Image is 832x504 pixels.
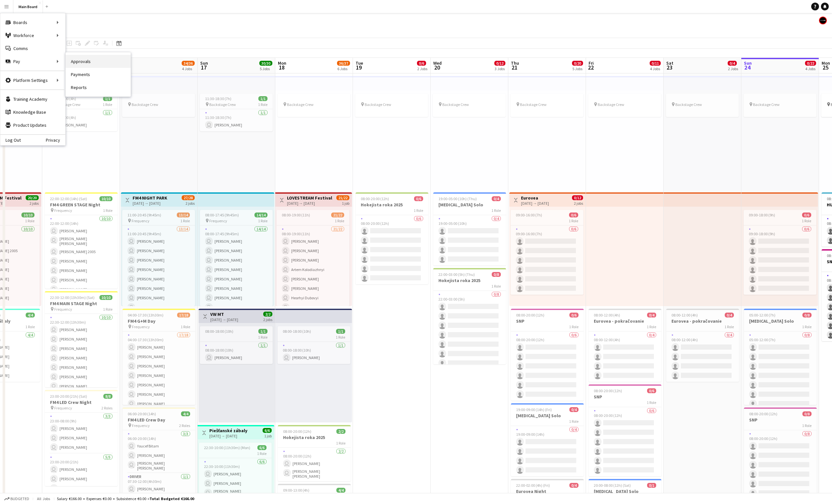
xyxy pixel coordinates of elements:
[181,324,190,329] span: 1 Role
[45,301,118,306] h3: FM4 MAIN STAGE Night
[123,309,195,405] app-job-card: 04:00-17:30 (13h30m)17/18FM4 G+M Day Frequency1 Role17/1804:00-17:30 (13h30m) [PERSON_NAME] [PERS...
[492,196,501,201] span: 0/4
[283,329,311,334] span: 08:00-18:00 (10h)
[257,451,266,456] span: 1 Role
[516,407,552,412] span: 19:00-09:00 (14h) (Fri)
[647,483,656,488] span: 0/1
[433,202,506,208] h3: [MEDICAL_DATA] Solo
[569,407,578,412] span: 0/4
[181,411,190,416] span: 4/4
[516,313,544,317] span: 08:00-20:00 (12h)
[258,335,267,340] span: 1 Role
[511,331,584,401] app-card-role: 0/608:00-20:00 (12h)
[802,411,812,416] span: 0/8
[569,313,578,317] span: 0/6
[569,218,578,223] span: 1 Role
[258,96,267,101] span: 1/1
[260,66,272,71] div: 5 Jobs
[45,202,118,208] h3: FM4 GREEN STAGE Night
[744,226,816,295] app-card-role: 0/609:00-18:00 (9h)
[199,64,208,71] span: 17
[744,309,817,405] app-job-card: 05:00-12:00 (7h)0/8[MEDICAL_DATA] Solo1 Role0/805:00-12:00 (7h)
[335,218,344,223] span: 1 Role
[744,318,817,324] h3: [MEDICAL_DATA] Solo
[433,192,506,265] app-job-card: 19:00-05:00 (10h) (Thu)0/4[MEDICAL_DATA] Solo1 Role0/419:00-05:00 (10h)
[647,400,656,405] span: 1 Role
[802,218,811,223] span: 1 Role
[589,384,661,476] div: 08:00-20:00 (12h)0/6SNP1 Role0/608:00-20:00 (12h)
[589,309,661,382] app-job-card: 08:00-12:00 (4h)0/4Eurovea - pokračovanie1 Role0/408:00-12:00 (4h)
[0,55,65,68] div: Pay
[331,213,344,217] span: 21/22
[200,210,273,306] div: 08:00-17:45 (9h45m)14/14 Frequency1 Role14/1408:00-17:45 (9h45m) [PERSON_NAME] [PERSON_NAME] [PER...
[433,215,506,265] app-card-role: 0/419:00-05:00 (10h)
[666,60,673,66] span: Sat
[511,426,584,476] app-card-role: 0/419:00-09:00 (14h)
[336,441,345,446] span: 1 Role
[744,407,817,504] app-job-card: 08:00-20:00 (12h)0/8SNP1 Role0/808:00-20:00 (12h)
[511,60,519,66] span: Thu
[0,93,65,106] a: Training Academy
[666,309,739,382] app-job-card: 08:00-12:00 (4h)0/4Eurovea - pokračovanie1 Role0/408:00-12:00 (4h)
[0,119,65,132] a: Product Updates
[728,61,737,66] span: 0/4
[588,64,594,71] span: 22
[277,64,286,71] span: 18
[123,407,195,495] app-job-card: 06:00-20:00 (14h)4/4FM4 LED Crew Day Frequency2 Roles3/306:00-20:00 (14h) Youcef Bitam [PERSON_NA...
[589,60,594,66] span: Fri
[209,218,227,223] span: Frequency
[259,61,272,66] span: 30/30
[45,215,118,324] app-card-role: 10/1022:00-12:00 (14h) [PERSON_NAME] [PERSON_NAME] [PERSON_NAME] [PERSON_NAME] 2005 [PERSON_NAME]...
[572,195,583,200] span: 0/12
[724,324,734,329] span: 1 Role
[355,94,428,117] div: Backstage Crew
[365,102,391,107] span: Backstage Crew
[744,60,752,66] span: Sun
[200,342,273,364] app-card-role: 1/108:00-18:00 (10h) [PERSON_NAME]
[510,64,519,71] span: 21
[45,314,118,423] app-card-role: 10/1022:30-12:00 (13h30m) [PERSON_NAME] [PERSON_NAME] [PERSON_NAME] [PERSON_NAME] [PERSON_NAME] [...
[414,196,423,201] span: 0/6
[749,213,775,217] span: 09:00-18:00 (9h)
[356,202,428,208] h3: Hokejista roka 2025
[103,96,112,101] span: 1/1
[103,102,112,107] span: 1 Role
[122,226,195,370] app-card-role: 13/1411:00-20:45 (9h45m) [PERSON_NAME] [PERSON_NAME] [PERSON_NAME] [PERSON_NAME] [PERSON_NAME] [P...
[132,324,150,329] span: Frequency
[361,196,389,201] span: 08:00-20:00 (12h)
[647,324,656,329] span: 1 Role
[54,102,81,107] span: Backstage Crew
[210,317,238,322] div: [DATE] → [DATE]
[282,213,310,217] span: 08:00-19:00 (11h)
[819,17,827,24] app-user-avatar: Crew Manager
[54,307,72,312] span: Frequency
[182,66,194,71] div: 4 Jobs
[264,433,272,438] div: 1 job
[278,94,350,117] app-job-card: Backstage Crew
[278,326,350,364] app-job-card: 08:00-18:00 (10h)1/11 Role1/108:00-18:00 (10h) [PERSON_NAME]
[492,272,501,277] span: 0/8
[200,109,273,131] app-card-role: 1/111:30-18:30 (7h) [PERSON_NAME]
[744,94,816,117] div: Backstage Crew
[45,413,118,454] app-card-role: 3/323:00-08:00 (9h) [PERSON_NAME] [PERSON_NAME] [PERSON_NAME]
[802,423,812,428] span: 1 Role
[569,483,578,488] span: 0/4
[45,291,118,387] div: 22:30-12:00 (13h30m) (Sat)10/10FM4 MAIN STAGE Night Frequency1 Role10/1022:30-12:00 (13h30m) [PER...
[45,399,118,405] h3: FM4 LED Crew Night
[594,388,622,393] span: 08:00-20:00 (12h)
[127,213,161,217] span: 11:00-20:45 (9h45m)
[511,226,583,295] app-card-role: 0/609:00-16:00 (7h)
[123,430,195,473] app-card-role: 3/306:00-20:00 (14h) Youcef Bitam [PERSON_NAME] [PERSON_NAME] [PERSON_NAME]
[569,419,578,424] span: 1 Role
[414,208,423,213] span: 1 Role
[336,335,345,340] span: 1 Role
[128,411,156,416] span: 06:00-20:00 (14h)
[356,192,428,284] div: 08:00-20:00 (12h)0/6Hokejista roka 20251 Role0/608:00-20:00 (12h)
[200,60,208,66] span: Sun
[433,278,506,283] h3: Hokejista roka 2025
[491,284,501,289] span: 1 Role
